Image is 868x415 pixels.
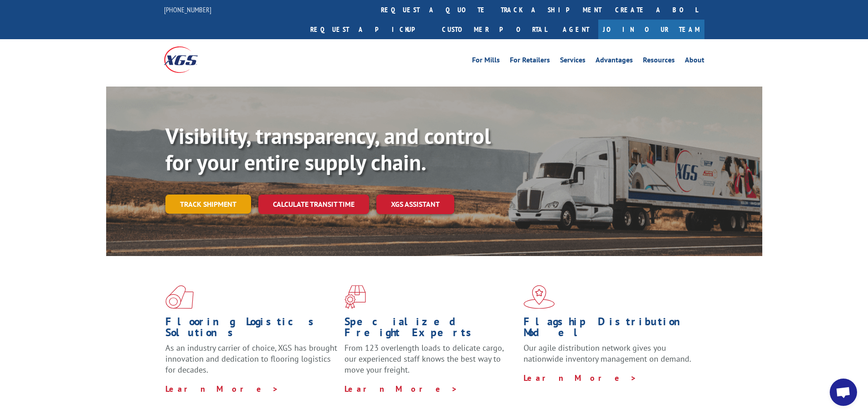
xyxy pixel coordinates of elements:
[524,373,637,383] a: Learn More >
[165,285,194,309] img: xgs-icon-total-supply-chain-intelligence-red
[303,20,435,39] a: Request a pickup
[164,5,211,14] a: [PHONE_NUMBER]
[560,56,586,67] a: Services
[598,20,704,39] a: Join Our Team
[435,20,554,39] a: Customer Portal
[344,316,517,343] h1: Specialized Freight Experts
[524,343,691,364] span: Our agile distribution network gives you nationwide inventory management on demand.
[685,56,704,67] a: About
[344,343,517,383] p: From 123 overlength loads to delicate cargo, our experienced staff knows the best way to move you...
[344,384,458,394] a: Learn More >
[344,285,366,309] img: xgs-icon-focused-on-flooring-red
[643,56,675,67] a: Resources
[554,20,598,39] a: Agent
[830,379,857,406] div: Open chat
[524,285,555,309] img: xgs-icon-flagship-distribution-model-red
[510,56,550,67] a: For Retailers
[165,316,338,343] h1: Flooring Logistics Solutions
[165,122,491,176] b: Visibility, transparency, and control for your entire supply chain.
[258,195,369,214] a: Calculate transit time
[472,56,500,67] a: For Mills
[596,56,633,67] a: Advantages
[165,384,279,394] a: Learn More >
[165,343,337,375] span: As an industry carrier of choice, XGS has brought innovation and dedication to flooring logistics...
[165,195,251,214] a: Track shipment
[376,195,454,214] a: XGS ASSISTANT
[524,316,696,343] h1: Flagship Distribution Model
